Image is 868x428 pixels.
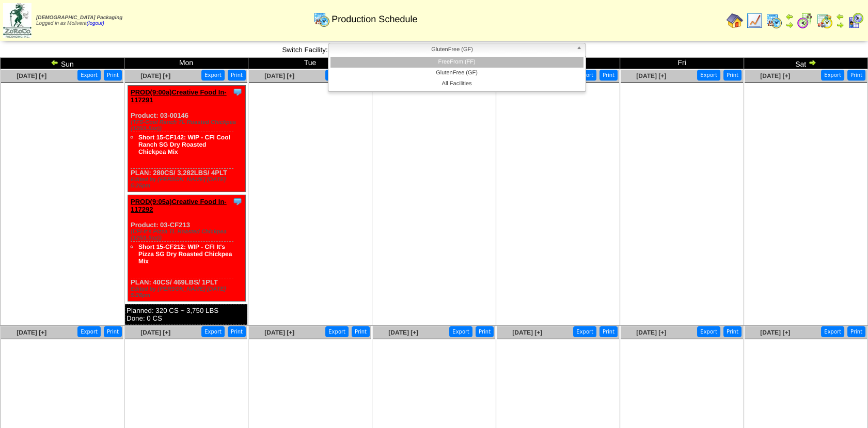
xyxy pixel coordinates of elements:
[352,326,370,337] button: Print
[599,70,618,81] button: Print
[744,58,868,69] td: Sat
[138,243,232,265] a: Short 15-CF212: WIP - CFI It's Pizza SG Dry Roasted Chickpea Mix
[723,70,741,81] button: Print
[140,329,170,336] a: [DATE] [+]
[388,329,418,336] a: [DATE] [+]
[104,70,122,81] button: Print
[847,70,865,81] button: Print
[3,3,31,38] img: zoroco-logo-small.webp
[131,88,227,104] a: PROD(9:00a)Creative Food In-117291
[847,326,865,337] button: Print
[264,329,294,336] a: [DATE] [+]
[449,326,472,337] button: Export
[131,177,245,189] div: Edited by [PERSON_NAME] [DATE] 5:25pm
[77,326,101,337] button: Export
[330,78,583,89] li: All Facilities
[620,58,744,69] td: Fri
[36,15,122,21] span: [DEMOGRAPHIC_DATA] Packaging
[104,326,122,337] button: Print
[128,195,246,302] div: Product: 03-CF213 PLAN: 40CS / 469LBS / 1PLT
[248,58,372,69] td: Tue
[599,326,618,337] button: Print
[727,12,743,29] img: home.gif
[330,57,583,68] li: FreeFrom (FF)
[131,198,227,213] a: PROD(9:05a)Creative Food In-117292
[125,304,247,325] div: Planned: 320 CS ~ 3,750 LBS Done: 0 CS
[138,134,230,155] a: Short 15-CF142: WIP - CFI Cool Ranch SG Dry Roasted Chickpea Mix
[836,21,844,29] img: arrowright.gif
[325,326,349,337] button: Export
[1,58,124,69] td: Sun
[128,86,246,192] div: Product: 03-00146 PLAN: 280CS / 3,282LBS / 4PLT
[232,87,243,97] img: Tooltip
[264,72,294,80] a: [DATE] [+]
[808,58,816,67] img: arrowright.gif
[512,329,542,336] a: [DATE] [+]
[131,229,245,241] div: (CFI-It's Pizza TL Roasted Chickpea (125/1.5oz))
[847,12,864,29] img: calendarcustomer.gif
[131,119,245,132] div: (TFS-Cool Ranch TL Roasted Chickpea (125/1.5oz))
[636,329,666,336] a: [DATE] [+]
[697,70,720,81] button: Export
[746,12,763,29] img: line_graph.gif
[51,58,59,67] img: arrowleft.gif
[723,326,741,337] button: Print
[228,326,246,337] button: Print
[785,21,794,29] img: arrowright.gif
[476,326,494,337] button: Print
[636,72,666,80] a: [DATE] [+]
[17,72,46,80] a: [DATE] [+]
[697,326,720,337] button: Export
[87,21,104,26] a: (logout)
[131,286,245,298] div: Edited by [PERSON_NAME] [DATE] 5:26pm
[201,326,225,337] button: Export
[821,326,844,337] button: Export
[797,12,813,29] img: calendarblend.gif
[766,12,782,29] img: calendarprod.gif
[333,43,572,56] span: GlutenFree (GF)
[760,72,790,80] a: [DATE] [+]
[785,12,794,21] img: arrowleft.gif
[821,70,844,81] button: Export
[228,70,246,81] button: Print
[573,326,596,337] button: Export
[232,196,243,207] img: Tooltip
[760,329,790,336] a: [DATE] [+]
[325,70,349,81] button: Export
[17,329,46,336] a: [DATE] [+]
[124,58,248,69] td: Mon
[330,68,583,78] li: GlutenFree (GF)
[332,14,417,25] span: Production Schedule
[836,12,844,21] img: arrowleft.gif
[201,70,225,81] button: Export
[77,70,101,81] button: Export
[36,15,122,26] span: Logged in as Molivera
[313,11,330,27] img: calendarprod.gif
[816,12,833,29] img: calendarinout.gif
[140,72,170,80] a: [DATE] [+]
